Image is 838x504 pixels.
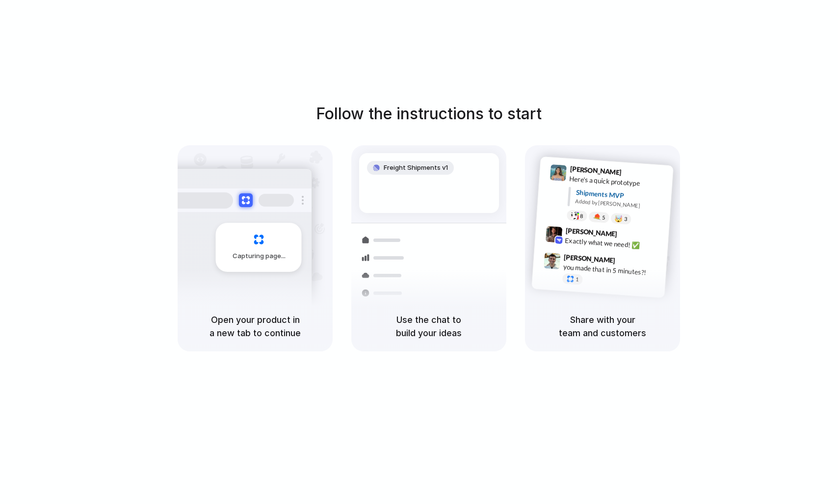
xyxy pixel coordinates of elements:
span: [PERSON_NAME] [565,225,617,239]
span: 3 [624,216,628,222]
div: Here's a quick prototype [569,174,667,190]
span: 9:42 AM [620,230,640,241]
span: 9:47 AM [618,256,638,268]
span: 1 [576,277,579,282]
div: 🤯 [615,215,623,222]
h5: Use the chat to build your ideas [363,313,495,340]
h1: Follow the instructions to start [316,102,542,126]
div: Shipments MVP [576,187,666,204]
span: 8 [580,213,583,219]
div: Added by [PERSON_NAME] [575,197,665,212]
span: [PERSON_NAME] [564,252,616,266]
h5: Open your product in a new tab to continue [189,313,321,340]
span: [PERSON_NAME] [570,163,622,178]
div: Exactly what we need! ✅ [565,236,663,252]
span: Freight Shipments v1 [384,163,448,173]
div: you made that in 5 minutes?! [563,262,661,278]
span: 9:41 AM [625,168,645,180]
span: Capturing page [233,251,287,261]
h5: Share with your team and customers [537,313,668,340]
span: 5 [602,215,605,220]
